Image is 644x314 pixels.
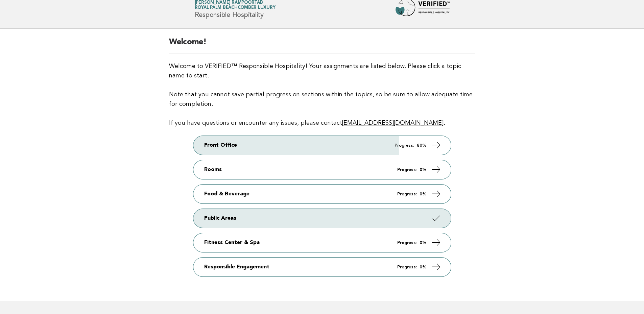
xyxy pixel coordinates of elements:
[397,192,417,196] em: Progress:
[193,258,451,276] a: Responsible Engagement Progress: 0%
[193,233,451,252] a: Fitness Center & Spa Progress: 0%
[417,143,427,148] strong: 80%
[397,241,417,245] em: Progress:
[193,209,451,228] a: Public Areas
[193,160,451,179] a: Rooms Progress: 0%
[420,192,427,196] strong: 0%
[397,265,417,269] em: Progress:
[169,37,475,53] h2: Welcome!
[397,168,417,172] em: Progress:
[195,1,276,18] h1: Responsible Hospitality
[420,168,427,172] strong: 0%
[193,136,451,155] a: Front Office Progress: 80%
[395,143,414,148] em: Progress:
[193,185,451,203] a: Food & Beverage Progress: 0%
[420,241,427,245] strong: 0%
[195,0,276,10] a: [PERSON_NAME] RampoortabRoyal Palm Beachcomber Luxury
[195,6,276,10] span: Royal Palm Beachcomber Luxury
[169,62,475,128] p: Welcome to VERIFIED™ Responsible Hospitality! Your assignments are listed below. Please click a t...
[342,120,444,126] a: [EMAIL_ADDRESS][DOMAIN_NAME]
[420,265,427,269] strong: 0%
